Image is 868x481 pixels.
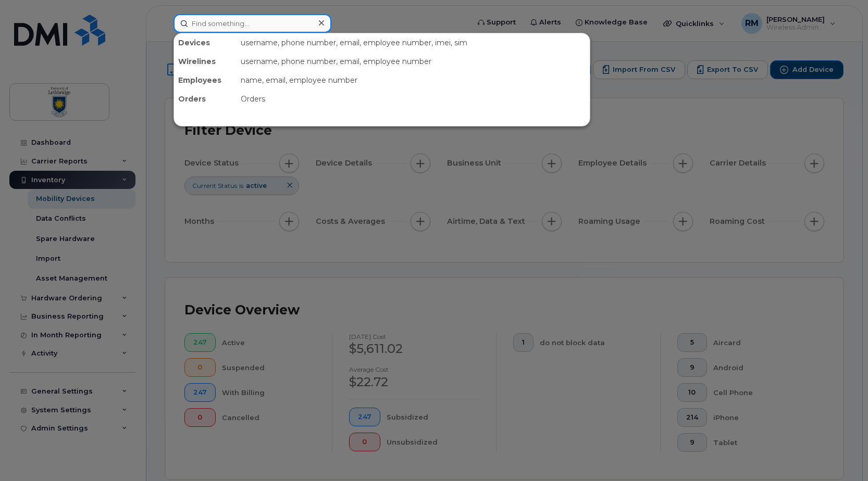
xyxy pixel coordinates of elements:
div: Orders [237,90,590,108]
div: Wirelines [174,52,237,71]
div: name, email, employee number [237,71,590,90]
div: Employees [174,71,237,90]
div: Orders [174,90,237,108]
div: username, phone number, email, employee number, imei, sim [237,33,590,52]
div: username, phone number, email, employee number [237,52,590,71]
div: Devices [174,33,237,52]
